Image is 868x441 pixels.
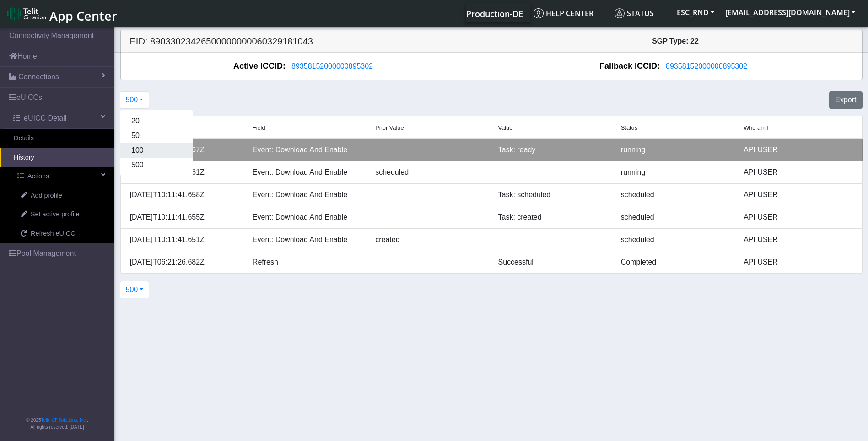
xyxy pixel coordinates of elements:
[123,257,246,268] div: [DATE]T06:21:26.682Z
[611,4,671,22] a: Status
[291,62,373,70] span: 89358152000000895302
[123,189,246,200] div: [DATE]T10:11:41.658Z
[466,4,523,22] a: Your current platform instance
[246,257,368,268] div: Refresh
[120,128,193,143] button: 50
[120,143,193,158] button: 100
[126,286,138,293] span: 500
[614,234,737,245] div: scheduled
[614,212,737,223] div: scheduled
[737,257,859,268] div: API USER
[7,4,116,23] a: App Center
[120,114,193,128] button: 20
[491,212,614,223] div: Task: created
[246,144,368,155] div: Event: Download And Enable
[534,8,544,18] img: knowledge.svg
[4,167,114,186] a: Actions
[491,257,614,268] div: Successful
[491,189,614,200] div: Task: scheduled
[466,8,523,19] span: Production-DE
[491,144,614,155] div: Task: ready
[253,124,265,131] span: Field
[31,229,75,239] span: Refresh eUICC
[7,186,114,205] a: Add profile
[31,209,79,220] span: Set active profile
[7,205,114,224] a: Set active profile
[120,281,150,298] button: 500
[368,167,491,178] div: scheduled
[534,8,593,18] span: Help center
[368,234,491,245] div: created
[27,171,49,182] span: Actions
[123,234,246,245] div: [DATE]T10:11:41.651Z
[530,4,611,22] a: Help center
[720,4,861,21] button: [EMAIL_ADDRESS][DOMAIN_NAME]
[737,212,859,223] div: API USER
[599,60,660,72] span: Fallback ICCID:
[737,167,859,178] div: API USER
[666,62,747,70] span: 89358152000000895302
[615,8,625,18] img: status.svg
[614,167,737,178] div: running
[737,189,859,200] div: API USER
[246,189,368,200] div: Event: Download And Enable
[246,212,368,223] div: Event: Download And Enable
[286,61,379,72] button: 89358152000000895302
[41,418,87,423] a: Telit IoT Solutions, Inc.
[18,72,59,83] span: Connections
[737,234,859,245] div: API USER
[615,8,654,18] span: Status
[24,113,66,124] span: eUICC Detail
[246,234,368,245] div: Event: Download And Enable
[120,158,193,172] button: 500
[652,37,699,45] span: SGP Type: 22
[31,191,62,201] span: Add profile
[375,124,404,131] span: Prior Value
[737,144,859,155] div: API USER
[671,4,720,21] button: ESC_RND
[233,60,286,72] span: Active ICCID:
[120,110,193,176] div: 500
[7,6,46,21] img: logo-telit-cinterion-gw-new.png
[660,61,753,72] button: 89358152000000895302
[123,212,246,223] div: [DATE]T10:11:41.655Z
[614,257,737,268] div: Completed
[49,7,117,24] span: App Center
[126,96,138,104] span: 500
[744,124,769,131] span: Who am I
[621,124,637,131] span: Status
[7,224,114,243] a: Refresh eUICC
[4,108,114,128] a: eUICC Detail
[123,36,491,47] h5: EID: 89033023426500000000060329181043
[498,124,512,131] span: Value
[120,91,150,109] button: 500
[614,144,737,155] div: running
[829,91,862,109] button: Export
[246,167,368,178] div: Event: Download And Enable
[614,189,737,200] div: scheduled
